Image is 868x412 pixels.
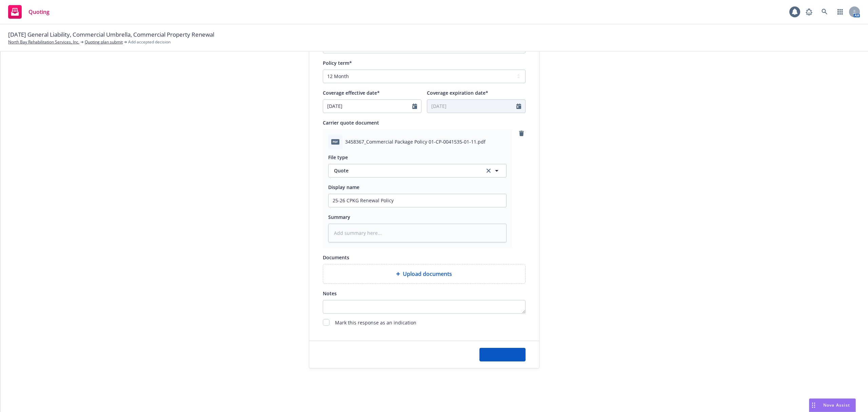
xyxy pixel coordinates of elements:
[412,104,417,109] svg: Calendar
[323,254,349,261] span: Documents
[517,129,526,137] a: remove
[8,39,79,45] a: North Bay Rehabilitation Services, Inc.
[323,119,379,126] span: Carrier quote document
[8,30,214,39] span: [DATE] General Liability, Commercial Umbrella, Commercial Property Renewal
[331,139,339,144] span: pdf
[335,319,416,327] span: Mark this response as an indication
[128,39,171,45] span: Add accepted decision
[328,164,507,177] button: Quoteclear selection
[328,214,350,220] span: Summary
[323,60,352,66] span: Policy term*
[328,154,348,161] span: File type
[516,104,521,109] svg: Calendar
[329,194,506,207] input: Add display name here...
[809,398,856,412] button: Nova Assist
[328,184,359,190] span: Display name
[323,100,412,113] input: MM/DD/YYYY
[823,402,850,408] span: Nova Assist
[479,348,526,361] button: Next
[323,264,526,284] div: Upload documents
[485,167,493,175] a: clear selection
[427,90,488,96] span: Coverage expiration date*
[818,5,831,19] a: Search
[802,5,816,19] a: Report a Bug
[5,2,52,21] a: Quoting
[323,90,380,96] span: Coverage effective date*
[833,5,847,19] a: Switch app
[323,290,337,297] span: Notes
[28,9,50,15] span: Quoting
[334,167,477,174] span: Quote
[403,270,452,278] span: Upload documents
[85,39,123,45] a: Quoting plan submit
[427,100,516,113] input: MM/DD/YYYY
[345,138,486,145] span: 3458367_Commercial Package Policy 01-CP-0041535-01-11.pdf
[809,399,818,412] div: Drag to move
